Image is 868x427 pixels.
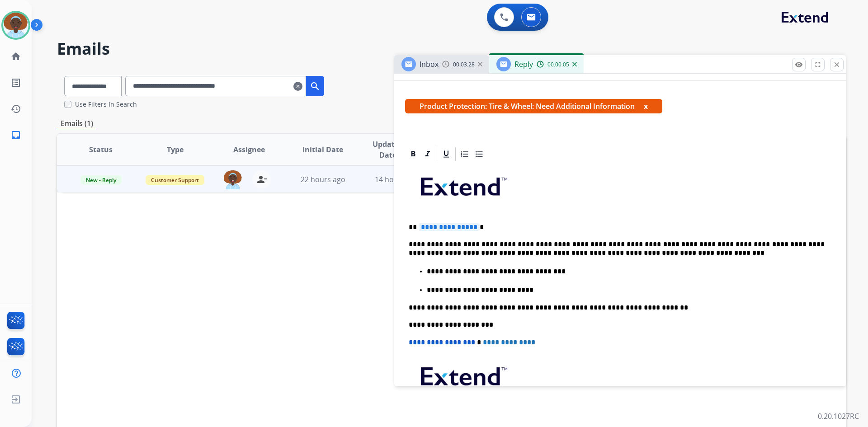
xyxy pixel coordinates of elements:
[514,59,533,69] span: Reply
[10,130,21,141] mat-icon: inbox
[256,174,267,185] mat-icon: person_remove
[814,61,822,69] mat-icon: fullscreen
[57,40,846,58] h2: Emails
[406,147,420,161] div: Bold
[420,59,439,69] span: Inbox
[233,144,265,155] span: Assignee
[453,61,475,68] span: 00:03:28
[89,144,113,155] span: Status
[301,174,345,184] span: 22 hours ago
[368,139,409,160] span: Updated Date
[302,144,343,155] span: Initial Date
[3,13,28,38] img: avatar
[375,174,420,184] span: 14 hours ago
[10,51,21,62] mat-icon: home
[833,61,841,69] mat-icon: close
[472,147,486,161] div: Bullet List
[10,77,21,88] mat-icon: list_alt
[146,175,204,185] span: Customer Support
[405,99,662,113] span: Product Protection: Tire & Wheel: Need Additional Information
[818,411,859,422] p: 0.20.1027RC
[795,61,803,69] mat-icon: remove_red_eye
[10,103,21,114] mat-icon: history
[458,147,472,161] div: Ordered List
[644,101,648,112] button: x
[439,147,453,161] div: Underline
[293,81,302,92] mat-icon: clear
[57,118,97,129] p: Emails (1)
[547,61,569,68] span: 00:00:05
[80,175,122,185] span: New - Reply
[310,81,321,92] mat-icon: search
[224,170,242,189] img: agent-avatar
[75,100,137,109] label: Use Filters In Search
[421,147,434,161] div: Italic
[167,144,184,155] span: Type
